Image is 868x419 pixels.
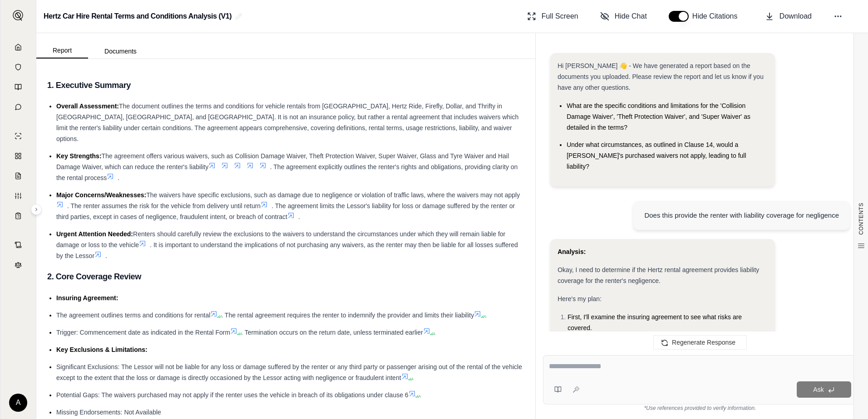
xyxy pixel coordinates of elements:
div: Does this provide the renter with liability coverage for negligence [644,210,839,221]
strong: Analysis: [557,248,586,255]
a: Documents Vault [6,58,30,76]
h3: 1. Executive Summary [47,77,524,93]
span: Insuring Agreement: [56,294,118,302]
span: Regenerate Response [672,339,735,346]
span: Hide Citations [692,11,743,22]
a: Single Policy [6,127,30,145]
button: Expand sidebar [9,6,27,24]
span: The agreement offers various waivers, such as Collision Damage Waiver, Theft Protection Waiver, S... [56,152,509,171]
span: . The rental agreement requires the renter to indemnify the provider and limits their liability [221,312,474,319]
span: What are the specific conditions and limitations for the 'Collision Damage Waiver', 'Theft Protec... [567,102,750,131]
span: . [105,252,107,259]
a: Custom Report [6,187,30,205]
h3: 2. Core Coverage Review [47,268,524,285]
span: Hi [PERSON_NAME] 👋 - We have generated a report based on the documents you uploaded. Please revie... [557,62,764,91]
span: CONTENTS [858,203,865,235]
a: Policy Comparisons [6,147,30,165]
span: . [434,329,436,336]
span: . It is important to understand the implications of not purchasing any waivers, as the renter may... [56,241,518,259]
span: Hide Chat [615,11,647,22]
span: Download [779,11,812,22]
button: Ask [797,381,851,398]
span: Significant Exclusions: The Lessor will not be liable for any loss or damage suffered by the rent... [56,363,522,381]
span: Under what circumstances, as outlined in Clause 14, would a [PERSON_NAME]'s purchased waivers not... [567,141,746,170]
span: . [485,312,487,319]
span: Here's my plan: [557,295,602,302]
button: Report [36,43,88,58]
span: Full Screen [542,11,578,22]
span: Renters should carefully review the exclusions to the waivers to understand the circumstances und... [56,230,505,248]
span: Major Concerns/Weaknesses: [56,191,146,199]
span: Missing Endorsements: Not Available [56,409,161,416]
button: Expand sidebar [31,204,42,215]
span: First, I'll examine the insuring agreement to see what risks are covered. [567,313,742,331]
button: Regenerate Response [653,335,747,350]
a: Chat [6,98,30,116]
span: . The agreement explicitly outlines the renter's rights and obligations, providing clarity on the... [56,163,518,181]
span: The waivers have specific exclusions, such as damage due to negligence or violation of traffic la... [146,191,520,199]
span: The agreement outlines terms and conditions for rental [56,312,210,319]
span: . The renter assumes the risk for the vehicle from delivery until return [67,202,261,209]
div: *Use references provided to verify information. [543,404,857,412]
div: A [9,394,27,412]
button: Hide Chat [597,7,651,25]
span: . [419,391,421,399]
a: Claim Coverage [6,167,30,185]
span: . [118,174,119,181]
span: Key Exclusions & Limitations: [56,346,148,353]
a: Prompt Library [6,78,30,96]
a: Legal Search Engine [6,256,30,274]
button: Full Screen [523,7,582,25]
button: Documents [88,44,153,58]
span: Potential Gaps: The waivers purchased may not apply if the renter uses the vehicle in breach of i... [56,391,409,399]
span: Okay, I need to determine if the Hertz rental agreement provides liability coverage for the rente... [557,266,759,284]
span: . Termination occurs on the return date, unless terminated earlier [241,329,423,336]
a: Home [6,38,30,56]
span: Ask [813,386,824,393]
span: . [298,213,300,220]
span: . [412,374,414,381]
button: Download [761,7,815,25]
a: Coverage Table [6,207,30,225]
a: Contract Analysis [6,236,30,254]
img: Expand sidebar [13,10,24,21]
span: . The agreement limits the Lessor's liability for loss or damage suffered by the renter or third ... [56,202,515,220]
span: Urgent Attention Needed: [56,230,133,238]
span: Key Strengths: [56,152,102,160]
span: Overall Assessment: [56,102,119,110]
h2: Hertz Car Hire Rental Terms and Conditions Analysis (V1) [44,8,232,24]
span: The document outlines the terms and conditions for vehicle rentals from [GEOGRAPHIC_DATA], Hertz ... [56,102,518,142]
span: Trigger: Commencement date as indicated in the Rental Form [56,329,230,336]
